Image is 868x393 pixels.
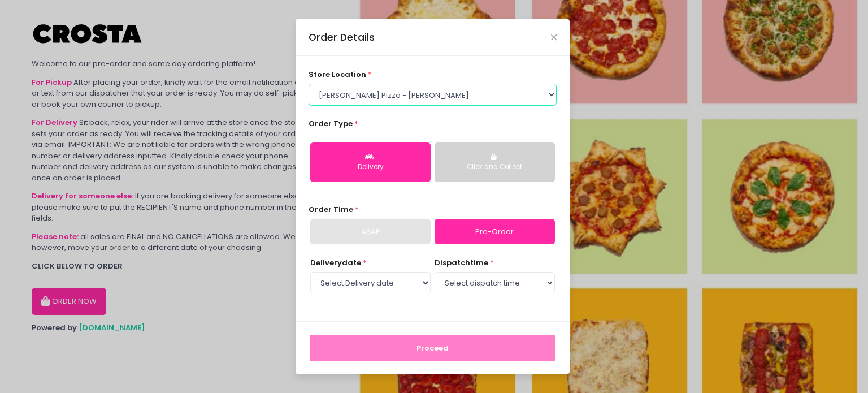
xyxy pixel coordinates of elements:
[435,257,488,268] span: dispatch time
[318,162,423,172] div: Delivery
[435,142,555,182] button: Click and Collect
[442,162,547,172] div: Click and Collect
[310,142,431,182] button: Delivery
[309,30,375,45] div: Order Details
[551,34,557,40] button: Close
[310,335,555,362] button: Proceed
[310,257,361,268] span: Delivery date
[309,69,366,80] span: store location
[309,118,353,129] span: Order Type
[309,204,353,215] span: Order Time
[435,219,555,245] a: Pre-Order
